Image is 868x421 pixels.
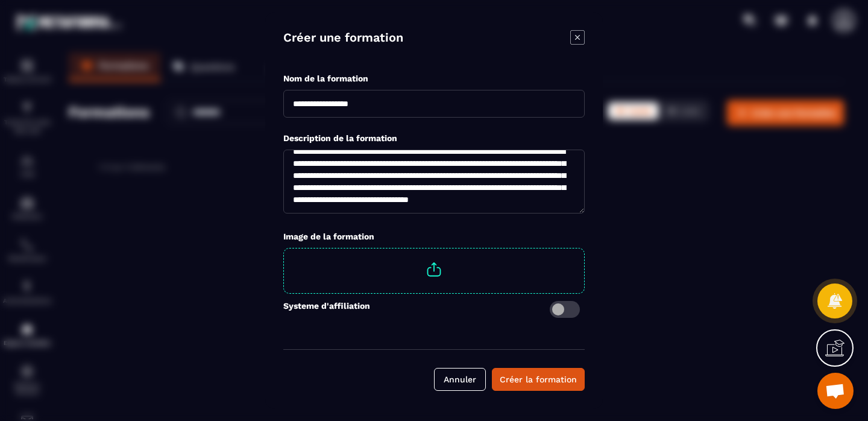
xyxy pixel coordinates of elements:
[283,133,397,143] label: Description de la formation
[283,301,370,318] label: Systeme d'affiliation
[500,373,577,385] div: Créer la formation
[817,373,854,409] div: Ouvrir le chat
[283,74,368,83] label: Nom de la formation
[492,368,585,391] button: Créer la formation
[434,368,486,391] button: Annuler
[283,30,403,47] h4: Créer une formation
[283,232,374,241] label: Image de la formation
